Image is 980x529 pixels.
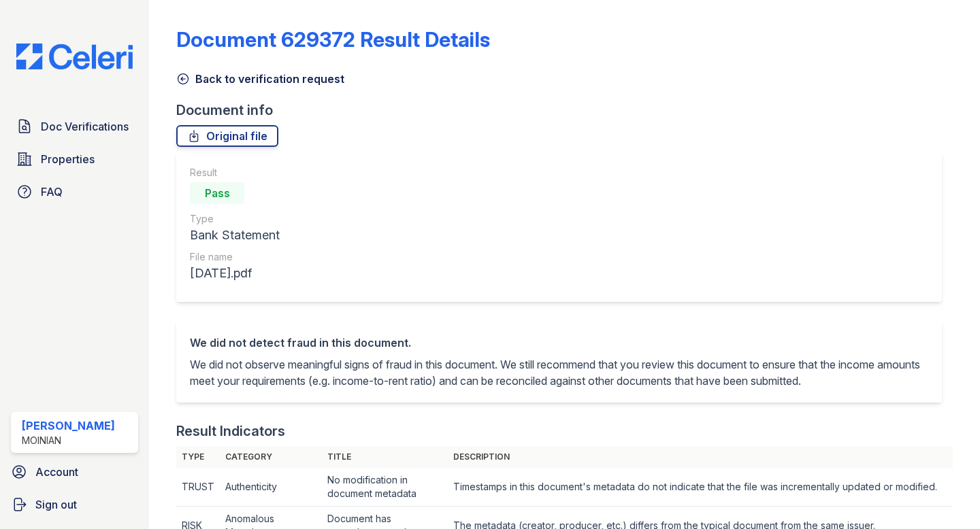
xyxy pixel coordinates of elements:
[176,101,953,120] div: Document info
[190,166,280,180] div: Result
[322,446,448,468] th: Title
[448,446,953,468] th: Description
[41,184,63,200] span: FAQ
[322,468,448,507] td: No modification in document metadata
[190,212,280,226] div: Type
[190,182,244,204] div: Pass
[220,446,322,468] th: Category
[22,417,115,434] div: [PERSON_NAME]
[220,468,322,507] td: Authenticity
[41,151,95,167] span: Properties
[190,264,280,283] div: [DATE].pdf
[176,422,285,441] div: Result Indicators
[190,226,280,245] div: Bank Statement
[35,496,77,513] span: Sign out
[41,118,129,135] span: Doc Verifications
[190,335,928,351] div: We did not detect fraud in this document.
[11,113,138,140] a: Doc Verifications
[11,178,138,205] a: FAQ
[448,468,953,507] td: Timestamps in this document's metadata do not indicate that the file was incrementally updated or...
[5,458,144,485] a: Account
[35,464,78,480] span: Account
[176,446,220,468] th: Type
[5,44,144,69] img: CE_Logo_Blue-a8612792a0a2168367f1c8372b55b34899dd931a85d93a1a3d3e32e68fde9ad4.png
[11,146,138,173] a: Properties
[176,468,220,507] td: TRUST
[176,71,344,87] a: Back to verification request
[190,250,280,264] div: File name
[176,27,490,52] a: Document 629372 Result Details
[176,125,278,147] a: Original file
[22,434,115,447] div: Moinian
[5,491,144,518] a: Sign out
[190,356,928,389] p: We did not observe meaningful signs of fraud in this document. We still recommend that you review...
